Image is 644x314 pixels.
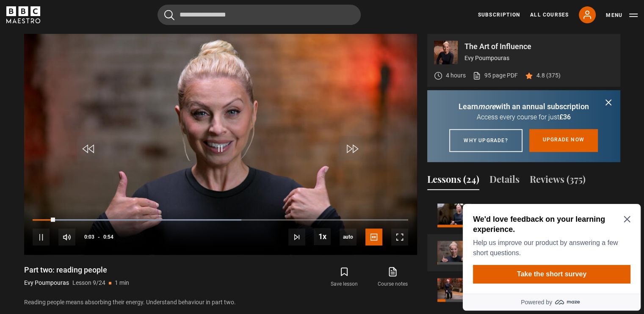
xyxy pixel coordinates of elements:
[24,298,417,307] p: Reading people means absorbing their energy. Understand behaviour in part two.
[84,229,94,245] span: 0:03
[530,11,569,19] a: All Courses
[427,172,479,190] button: Lessons (24)
[14,37,168,58] p: Help us improve our product by answering a few short questions.
[449,129,522,152] a: Why upgrade?
[340,229,357,245] div: Current quality: 720p
[72,278,105,287] p: Lesson 9/24
[478,102,496,111] i: more
[6,6,40,23] svg: BBC Maestro
[98,234,100,240] span: -
[446,71,466,80] p: 4 hours
[14,64,171,83] button: Take the short survey
[529,129,598,152] a: Upgrade now
[288,229,305,245] button: Next Lesson
[536,71,561,80] p: 4.8 (375)
[437,101,610,112] p: Learn with an annual subscription
[530,172,586,190] button: Reviews (375)
[464,43,614,50] p: The Art of Influence
[103,229,113,245] span: 0:54
[437,112,610,122] p: Access every course for just
[314,228,331,245] button: Playback Rate
[489,172,520,190] button: Details
[164,10,174,20] button: Submit the search query
[14,14,168,34] h2: We'd love feedback on your learning experience.
[3,3,181,110] div: Optional study invitation
[391,229,408,245] button: Fullscreen
[464,54,614,63] p: Evy Poumpouras
[368,265,417,289] a: Course notes
[365,229,382,245] button: Captions
[320,265,368,289] button: Save lesson
[24,34,417,255] video-js: Video Player
[115,278,129,287] p: 1 min
[24,265,129,275] h1: Part two: reading people
[158,5,361,25] input: Search
[559,113,571,121] span: £36
[33,219,408,221] div: Progress Bar
[606,11,638,19] button: Toggle navigation
[33,229,50,245] button: Pause
[24,278,69,287] p: Evy Poumpouras
[473,71,518,80] a: 95 page PDF
[58,229,75,245] button: Mute
[164,15,171,22] button: Close Maze Prompt
[478,11,520,19] a: Subscription
[340,229,357,245] span: auto
[3,93,181,110] a: Powered by maze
